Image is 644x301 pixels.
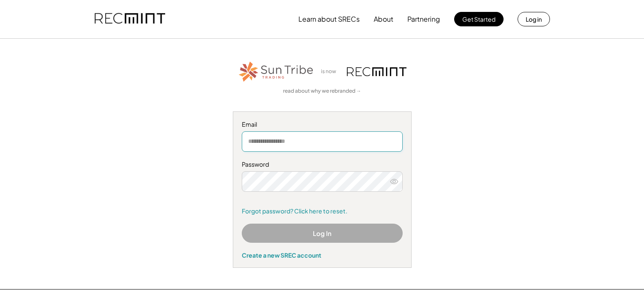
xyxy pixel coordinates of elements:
img: recmint-logotype%403x.png [347,67,406,76]
div: Email [242,120,403,129]
button: Get Started [454,12,504,26]
div: Create a new SREC account [242,251,403,259]
button: Learn about SRECs [298,11,360,28]
button: About [374,11,393,28]
img: STT_Horizontal_Logo%2B-%2BColor.png [238,60,315,83]
div: Password [242,160,403,169]
button: Partnering [407,11,440,28]
button: Log in [518,12,550,26]
img: recmint-logotype%403x.png [94,5,165,34]
div: is now [319,68,343,75]
a: Forgot password? Click here to reset. [242,207,403,216]
button: Log In [242,224,403,243]
a: read about why we rebranded → [283,88,361,95]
